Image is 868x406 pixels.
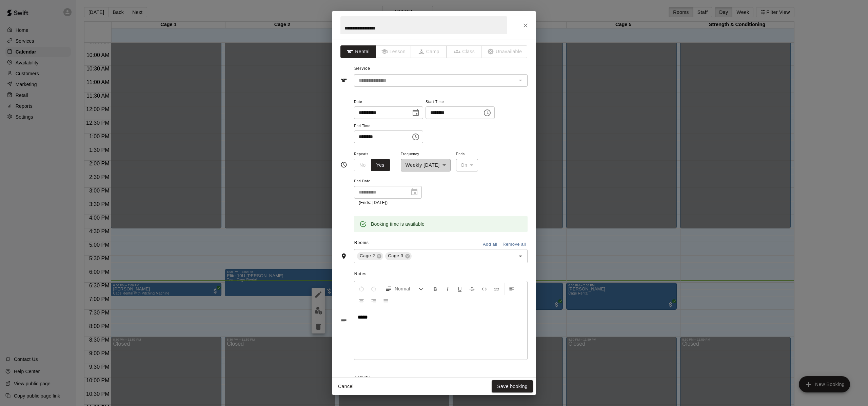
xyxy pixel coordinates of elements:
[368,295,379,307] button: Right Align
[354,74,528,87] div: The service of an existing booking cannot be changed
[340,45,376,58] button: Rental
[426,98,495,107] span: Start Time
[454,283,466,295] button: Format Underline
[382,283,427,295] button: Formatting Options
[340,161,347,168] svg: Timing
[430,283,441,295] button: Format Bold
[395,285,418,292] span: Normal
[340,77,347,84] svg: Service
[491,283,502,295] button: Insert Link
[357,252,378,259] span: Cage 2
[354,66,370,71] span: Service
[479,239,501,250] button: Add all
[371,218,425,230] div: Booking time is available
[354,177,422,186] span: End Date
[359,200,417,206] p: (Ends: [DATE])
[380,295,392,307] button: Justify Align
[456,150,478,159] span: Ends
[354,98,423,107] span: Date
[456,159,478,171] div: On
[409,130,422,144] button: Choose time, selected time is 7:00 PM
[354,240,369,245] span: Rooms
[501,239,528,250] button: Remove all
[357,252,383,260] div: Cage 2
[376,45,412,58] span: The type of an existing booking cannot be changed
[368,283,379,295] button: Redo
[480,106,494,120] button: Choose time, selected time is 6:00 PM
[354,122,423,131] span: End Time
[354,372,528,383] span: Activity
[385,252,406,259] span: Cage 3
[409,106,422,120] button: Choose date, selected date is Aug 18, 2025
[354,150,395,159] span: Repeats
[340,253,347,260] svg: Rooms
[411,45,447,58] span: The type of an existing booking cannot be changed
[356,295,367,307] button: Center Align
[506,283,517,295] button: Left Align
[516,251,525,261] button: Open
[335,380,357,393] button: Cancel
[492,380,533,393] button: Save booking
[482,45,528,58] span: The type of an existing booking cannot be changed
[354,269,528,280] span: Notes
[385,252,411,260] div: Cage 3
[401,150,451,159] span: Frequency
[354,159,390,171] div: outlined button group
[371,159,390,171] button: Yes
[442,283,453,295] button: Format Italics
[340,317,347,324] svg: Notes
[519,19,532,32] button: Close
[466,283,478,295] button: Format Strikethrough
[447,45,482,58] span: The type of an existing booking cannot be changed
[478,283,490,295] button: Insert Code
[356,283,367,295] button: Undo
